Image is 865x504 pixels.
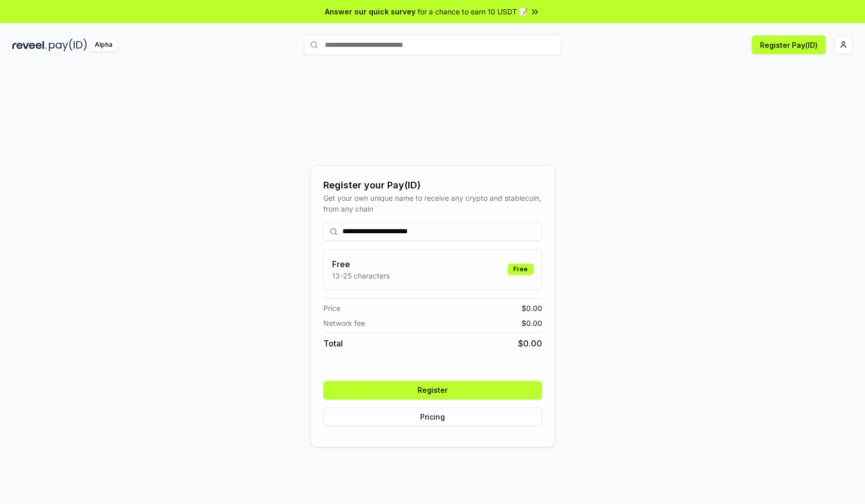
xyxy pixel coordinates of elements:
span: Price [323,303,340,314]
div: Get your own unique name to receive any crypto and stablecoin, from any chain [323,193,542,214]
div: Free [508,264,533,275]
span: Total [323,337,343,350]
button: Register [323,381,542,399]
div: Register your Pay(ID) [323,178,542,193]
span: $ 0.00 [522,318,542,328]
span: for a chance to earn 10 USDT 📝 [418,6,528,17]
span: Answer our quick survey [325,6,416,17]
div: Alpha [89,39,118,51]
h3: Free [332,258,390,270]
p: 13-25 characters [332,270,390,281]
span: Network fee [323,318,365,328]
img: reveel_dark [12,39,47,51]
span: $ 0.00 [518,337,542,350]
button: Pricing [323,408,542,426]
img: pay_id [49,39,87,51]
button: Register Pay(ID) [752,36,826,54]
span: $ 0.00 [522,303,542,314]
